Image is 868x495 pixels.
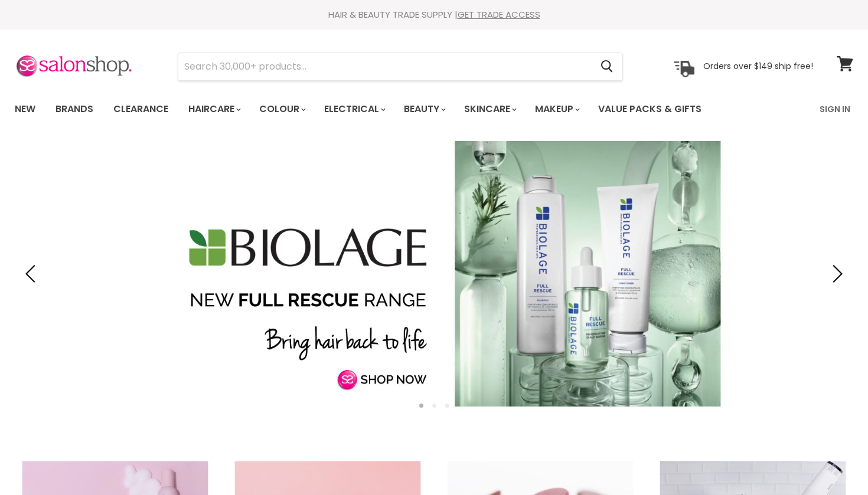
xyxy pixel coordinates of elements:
a: New [6,97,44,122]
a: Sign In [812,97,857,122]
a: Skincare [455,97,524,122]
a: Haircare [180,97,248,122]
a: Value Packs & Gifts [589,97,710,122]
input: Search [178,53,591,80]
a: Beauty [395,97,453,122]
button: Next [824,262,847,286]
li: Page dot 2 [432,404,436,408]
p: Orders over $149 ship free! [703,61,813,71]
button: Search [591,53,622,80]
a: Electrical [315,97,393,122]
a: GET TRADE ACCESS [458,8,540,21]
ul: Main menu [6,92,762,126]
form: Product [178,53,623,81]
li: Page dot 3 [445,404,449,408]
li: Page dot 1 [419,404,423,408]
button: Previous [21,262,44,286]
a: Colour [250,97,313,122]
a: Clearance [105,97,177,122]
a: Brands [47,97,102,122]
a: Makeup [526,97,587,122]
